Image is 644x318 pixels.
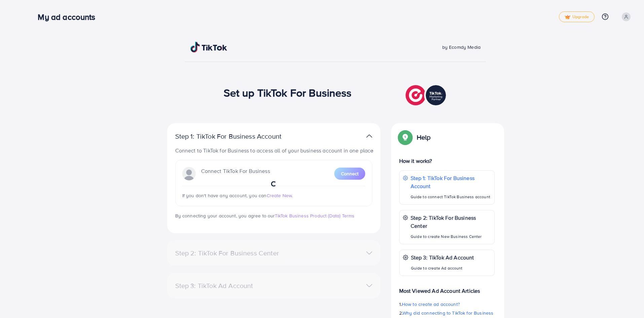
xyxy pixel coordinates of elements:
p: Step 2: TikTok For Business Center [411,214,491,230]
p: Step 1: TikTok For Business Account [411,174,491,190]
img: tick [565,15,570,20]
a: tickUpgrade [559,11,595,22]
h1: Set up TikTok For Business [224,86,352,99]
span: Upgrade [565,14,589,20]
p: Guide to create Ad account [411,264,474,272]
h3: My ad accounts [38,12,101,22]
p: Help [417,133,431,141]
p: Step 1: TikTok For Business Account [175,132,303,140]
p: Step 3: TikTok Ad Account [411,253,474,261]
img: TikTok [190,42,227,52]
img: Popup guide [399,131,411,143]
p: How it works? [399,157,495,165]
p: 1. [399,300,495,308]
p: Guide to create New Business Center [411,233,491,241]
span: How to create ad account? [402,301,460,308]
img: TikTok partner [406,83,448,107]
img: TikTok partner [366,131,372,141]
p: Most Viewed Ad Account Articles [399,281,495,295]
p: Guide to connect TikTok Business account [411,193,491,201]
span: by Ecomdy Media [442,44,481,50]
